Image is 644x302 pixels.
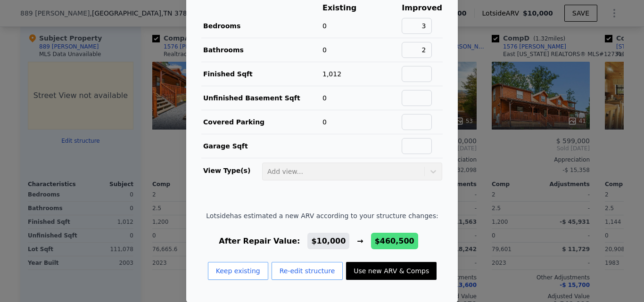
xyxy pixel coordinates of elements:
td: Finished Sqft [201,62,322,86]
button: Re-edit structure [272,262,343,280]
span: $460,500 [375,237,414,245]
button: Keep existing [208,262,268,280]
span: 1,012 [322,70,341,78]
td: View Type(s) [201,158,262,181]
span: 0 [322,46,327,54]
td: Garage Sqft [201,134,322,158]
td: Bathrooms [201,38,322,62]
td: Covered Parking [201,110,322,134]
div: After Repair Value: → [206,236,438,247]
td: Unfinished Basement Sqft [201,86,322,110]
th: Improved [401,2,443,14]
button: Use new ARV & Comps [346,262,437,280]
th: Existing [322,2,371,14]
span: Lotside has estimated a new ARV according to your structure changes: [206,211,438,220]
span: 0 [322,118,327,126]
span: $10,000 [311,237,346,245]
span: 0 [322,22,327,30]
span: 0 [322,94,327,102]
td: Bedrooms [201,14,322,38]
